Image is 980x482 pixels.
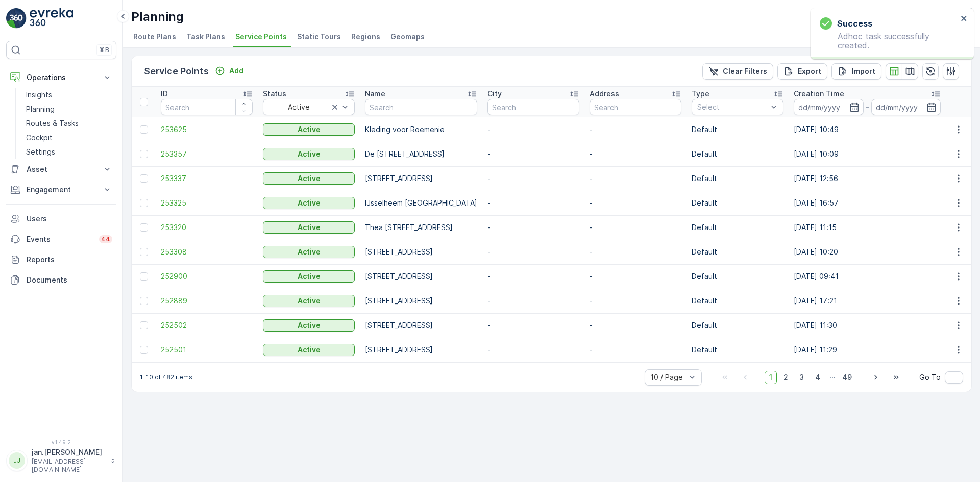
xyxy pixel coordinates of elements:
[140,174,148,183] div: Toggle Row Selected
[27,72,96,83] p: Operations
[820,32,958,50] p: Adhoc task successfully created.
[866,101,869,113] p: -
[30,8,73,29] img: logo_light-DOdMpM7g.png
[298,149,321,159] p: Active
[161,345,253,355] span: 252501
[794,99,864,115] input: dd/mm/yyyy
[697,102,768,112] p: Select
[794,89,844,99] p: Creation Time
[22,145,116,159] a: Settings
[263,270,355,283] button: Active
[837,17,872,30] h3: Success
[140,150,148,158] div: Toggle Row Selected
[482,166,584,191] td: -
[687,166,789,191] td: Default
[27,275,112,285] p: Documents
[263,319,355,332] button: Active
[161,124,253,135] a: 253625
[263,89,286,99] p: Status
[6,67,116,88] button: Operations
[723,66,767,77] p: Clear Filters
[22,131,116,145] a: Cockpit
[229,66,243,76] p: Add
[161,198,253,208] a: 253325
[789,313,946,338] td: [DATE] 11:30
[26,133,53,143] p: Cockpit
[584,240,687,264] td: -
[360,264,482,289] td: [STREET_ADDRESS]
[687,191,789,215] td: Default
[22,88,116,102] a: Insights
[6,159,116,180] button: Asset
[263,123,355,136] button: Active
[584,264,687,289] td: -
[161,149,253,159] span: 253357
[584,215,687,240] td: -
[298,198,321,208] p: Active
[263,246,355,258] button: Active
[584,289,687,313] td: -
[487,99,579,115] input: Search
[584,313,687,338] td: -
[360,166,482,191] td: [STREET_ADDRESS]
[22,116,116,131] a: Routes & Tasks
[482,313,584,338] td: -
[161,222,253,233] a: 253320
[789,264,946,289] td: [DATE] 09:41
[263,148,355,160] button: Active
[235,32,287,42] span: Service Points
[27,185,96,195] p: Engagement
[789,215,946,240] td: [DATE] 11:15
[140,272,148,281] div: Toggle Row Selected
[263,221,355,234] button: Active
[687,142,789,166] td: Default
[482,264,584,289] td: -
[789,191,946,215] td: [DATE] 16:57
[26,104,55,114] p: Planning
[32,447,105,458] p: jan.[PERSON_NAME]
[263,197,355,209] button: Active
[131,9,184,25] p: Planning
[584,117,687,142] td: -
[590,99,681,115] input: Search
[482,240,584,264] td: -
[584,142,687,166] td: -
[919,372,941,383] span: Go To
[365,99,477,115] input: Search
[22,102,116,116] a: Planning
[298,222,321,233] p: Active
[161,271,253,282] a: 252900
[487,89,502,99] p: City
[211,65,248,77] button: Add
[298,173,321,184] p: Active
[27,255,112,265] p: Reports
[6,439,116,445] span: v 1.49.2
[298,296,321,306] p: Active
[590,89,619,99] p: Address
[687,117,789,142] td: Default
[6,447,116,474] button: JJjan.[PERSON_NAME][EMAIL_ADDRESS][DOMAIN_NAME]
[789,142,946,166] td: [DATE] 10:09
[584,191,687,215] td: -
[133,32,176,42] span: Route Plans
[6,249,116,270] a: Reports
[360,191,482,215] td: IJsselheem [GEOGRAPHIC_DATA]
[351,32,380,42] span: Regions
[161,296,253,306] span: 252889
[298,320,321,331] p: Active
[961,14,968,24] button: close
[692,89,709,99] p: Type
[161,173,253,184] span: 253337
[6,209,116,229] a: Users
[26,147,55,157] p: Settings
[789,289,946,313] td: [DATE] 17:21
[6,8,27,29] img: logo
[140,297,148,305] div: Toggle Row Selected
[263,295,355,307] button: Active
[298,345,321,355] p: Active
[298,271,321,282] p: Active
[27,214,112,224] p: Users
[584,166,687,191] td: -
